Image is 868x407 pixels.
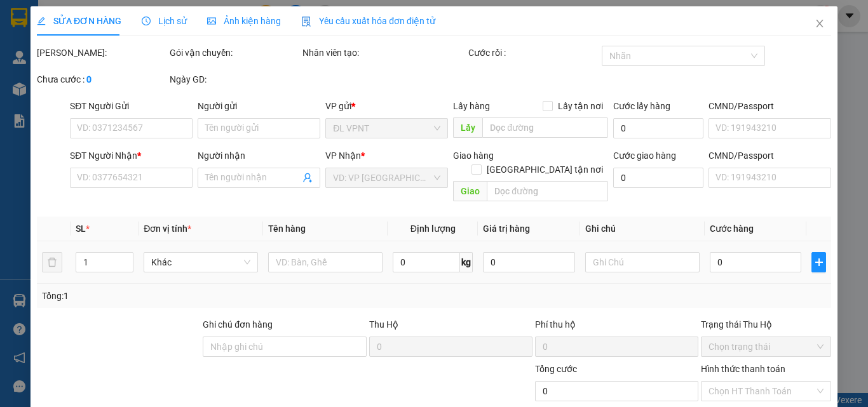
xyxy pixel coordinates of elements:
b: [DOMAIN_NAME] [107,48,175,58]
label: Cước giao hàng [613,150,675,161]
span: Lấy tận nơi [552,99,607,113]
span: [GEOGRAPHIC_DATA] tận nơi [481,163,607,177]
span: SỬA ĐƠN HÀNG [37,16,121,26]
div: Gói vận chuyển: [170,46,300,60]
span: kg [460,252,473,272]
b: Gửi khách hàng [78,18,126,78]
input: Cước lấy hàng [613,118,703,138]
button: Close [802,6,837,42]
span: picture [207,17,216,25]
input: Dọc đường [482,117,607,138]
span: Đơn vị tính [144,224,191,234]
input: Ghi Chú [585,252,700,272]
span: close [815,18,825,29]
input: Ghi chú đơn hàng [203,337,366,357]
div: Trạng thái Thu Hộ [701,317,831,331]
label: Ghi chú đơn hàng [203,319,273,330]
span: plus [812,257,825,267]
span: Lịch sử [142,16,187,26]
div: [PERSON_NAME]: [37,46,167,60]
div: Nhân viên tạo: [302,46,466,60]
span: Giao [453,181,487,201]
span: Yêu cầu xuất hóa đơn điện tử [301,16,435,26]
input: Cước giao hàng [613,168,703,188]
span: Giao hàng [453,150,494,161]
input: VD: Bàn, Ghế [268,252,383,272]
div: Tổng: 1 [42,289,336,303]
span: user-add [302,173,313,183]
div: SĐT Người Gửi [70,99,193,113]
span: Lấy hàng [453,101,490,111]
div: Chưa cước : [37,72,167,86]
th: Ghi chú [580,217,705,241]
button: delete [42,252,62,272]
span: Giá trị hàng [483,224,530,234]
span: clock-circle [142,17,151,25]
span: Định lượng [410,224,455,234]
img: logo.jpg [16,16,79,79]
span: Thu Hộ [369,319,398,330]
img: logo.jpg [138,16,168,46]
span: Ảnh kiện hàng [207,16,281,26]
span: edit [37,17,46,25]
div: CMND/Passport [709,99,831,113]
div: Phí thu hộ [535,317,698,337]
div: Ngày GD: [170,72,300,86]
div: Cước rồi : [468,46,599,60]
button: plus [811,252,826,272]
span: Cước hàng [710,224,754,234]
span: SL [76,224,86,234]
b: 0 [86,74,92,84]
li: (c) 2017 [107,60,175,76]
div: SĐT Người Nhận [70,149,193,163]
label: Cước lấy hàng [613,101,670,111]
span: ĐL VPNT [333,119,440,138]
div: Người nhận [198,149,320,163]
span: VP Nhận [325,150,361,161]
input: Dọc đường [487,181,607,201]
span: Tên hàng [268,224,306,234]
span: Tổng cước [535,364,577,374]
label: Hình thức thanh toán [701,364,785,374]
span: Lấy [453,117,482,138]
div: Người gửi [198,99,320,113]
span: Chọn trạng thái [709,337,824,356]
img: icon [301,17,311,27]
b: Phúc An Express [16,82,66,164]
span: Khác [151,253,250,272]
div: CMND/Passport [709,149,831,163]
div: VP gửi [325,99,448,113]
